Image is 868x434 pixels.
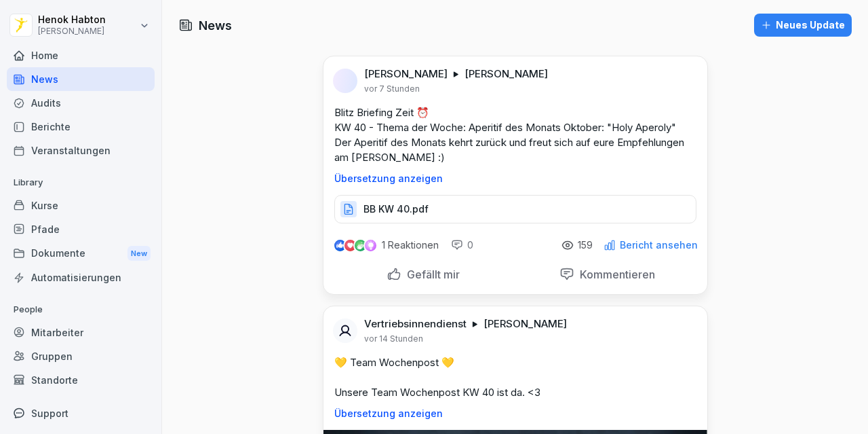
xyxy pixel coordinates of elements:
a: Home [7,43,155,67]
a: Gruppen [7,344,155,368]
img: inspiring [365,239,376,251]
p: 💛 Team Wochenpost 💛 Unsere Team Wochenpost KW 40 ist da. <3 [334,355,696,400]
a: DokumenteNew [7,241,155,266]
a: Veranstaltungen [7,139,155,162]
div: Neues Update [761,18,845,33]
p: 159 [578,240,593,251]
a: Automatisierungen [7,266,155,289]
a: BB KW 40.pdf [334,206,696,220]
p: Übersetzung anzeigen [334,173,696,184]
p: 1 Reaktionen [382,240,439,251]
div: Support [7,401,155,425]
p: Henok Habton [38,14,106,26]
button: Neues Update [754,14,852,37]
p: People [7,299,155,321]
p: [PERSON_NAME] [484,317,567,331]
a: Standorte [7,368,155,392]
p: [PERSON_NAME] [465,67,548,81]
p: BB KW 40.pdf [363,202,429,216]
a: Kurse [7,194,155,217]
img: like [334,240,345,251]
p: Bericht ansehen [620,240,698,251]
h1: News [199,16,232,35]
img: love [345,240,355,251]
p: [PERSON_NAME] [38,26,106,36]
p: Kommentieren [574,268,655,281]
p: vor 14 Stunden [364,333,423,344]
p: Blitz Briefing Zeit ⏰ KW 40 - Thema der Woche: Aperitif des Monats Oktober: "Holy Aperoly" Der Ap... [334,105,696,165]
a: Berichte [7,115,155,139]
div: 0 [451,238,473,252]
div: New [127,246,151,261]
a: Mitarbeiter [7,321,155,344]
a: Audits [7,91,155,115]
div: Dokumente [7,241,155,266]
a: News [7,67,155,91]
p: vor 7 Stunden [364,84,420,94]
p: [PERSON_NAME] [364,67,448,81]
p: Gefällt mir [401,268,460,281]
p: Vertriebsinnendienst [364,317,467,331]
p: Library [7,172,155,194]
p: Übersetzung anzeigen [334,408,696,419]
a: Pfade [7,217,155,241]
img: celebrate [355,240,366,251]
